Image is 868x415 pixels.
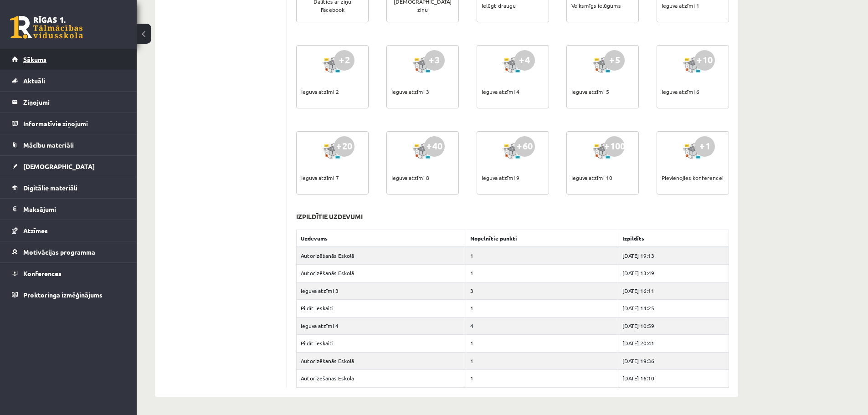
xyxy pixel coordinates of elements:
td: Autorizēšanās Eskolā [297,352,466,369]
div: +20 [334,136,354,157]
td: Ieguva atzīmi 3 [297,282,466,299]
span: [DEMOGRAPHIC_DATA] [23,162,95,170]
legend: Ziņojumi [23,92,125,113]
span: Aktuāli [23,77,45,85]
th: Nopelnītie punkti [466,230,618,247]
div: +1 [694,136,715,157]
div: +3 [424,50,445,71]
td: Autorizēšanās Eskolā [297,370,466,388]
div: Ieguva atzīmi 4 [482,76,519,108]
td: [DATE] 19:13 [618,247,729,265]
span: Digitālie materiāli [23,184,77,192]
span: Proktoringa izmēģinājums [23,291,103,299]
div: Ieguva atzīmi 6 [662,76,699,108]
td: Pildīt ieskaiti [297,335,466,352]
td: [DATE] 16:10 [618,370,729,388]
span: Mācību materiāli [23,141,74,149]
span: Motivācijas programma [23,248,95,256]
a: Maksājumi [12,199,125,220]
td: 1 [466,352,618,369]
td: [DATE] 13:49 [618,265,729,282]
h3: Izpildītie uzdevumi [296,213,363,220]
div: Pievienojies konferencei [662,162,724,194]
div: Ieguva atzīmi 8 [391,162,429,194]
div: +5 [604,50,625,71]
div: Ieguva atzīmi 9 [482,162,519,194]
span: Sākums [23,55,46,63]
td: 1 [466,247,618,265]
td: 1 [466,265,618,282]
a: Konferences [12,263,125,284]
td: Autorizēšanās Eskolā [297,265,466,282]
a: Sākums [12,49,125,70]
div: Ieguva atzīmi 5 [571,76,609,108]
td: 1 [466,370,618,388]
td: [DATE] 14:25 [618,300,729,317]
a: Motivācijas programma [12,241,125,262]
td: 4 [466,317,618,334]
div: +100 [604,136,625,157]
legend: Maksājumi [23,199,125,220]
td: 1 [466,335,618,352]
div: +10 [694,50,715,71]
legend: Informatīvie ziņojumi [23,113,125,134]
div: Ieguva atzīmi 10 [571,162,612,194]
td: Ieguva atzīmi 4 [297,317,466,334]
td: [DATE] 19:36 [618,352,729,369]
td: Pildīt ieskaiti [297,300,466,317]
th: Izpildīts [618,230,729,247]
a: Aktuāli [12,70,125,91]
a: Ziņojumi [12,92,125,113]
div: +40 [424,136,445,157]
div: +60 [514,136,535,157]
a: Rīgas 1. Tālmācības vidusskola [10,16,83,39]
a: Atzīmes [12,220,125,241]
td: 1 [466,300,618,317]
td: Autorizēšanās Eskolā [297,247,466,265]
td: [DATE] 20:41 [618,335,729,352]
span: Atzīmes [23,226,48,235]
div: +2 [334,50,354,71]
a: Proktoringa izmēģinājums [12,284,125,305]
span: Konferences [23,269,62,277]
td: 3 [466,282,618,299]
td: [DATE] 16:11 [618,282,729,299]
a: Mācību materiāli [12,134,125,155]
a: Digitālie materiāli [12,177,125,198]
div: Ieguva atzīmi 3 [391,76,429,108]
a: [DEMOGRAPHIC_DATA] [12,156,125,177]
div: +4 [514,50,535,71]
a: Informatīvie ziņojumi [12,113,125,134]
div: Ieguva atzīmi 2 [301,76,339,108]
div: Ieguva atzīmi 7 [301,162,339,194]
td: [DATE] 10:59 [618,317,729,334]
th: Uzdevums [297,230,466,247]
